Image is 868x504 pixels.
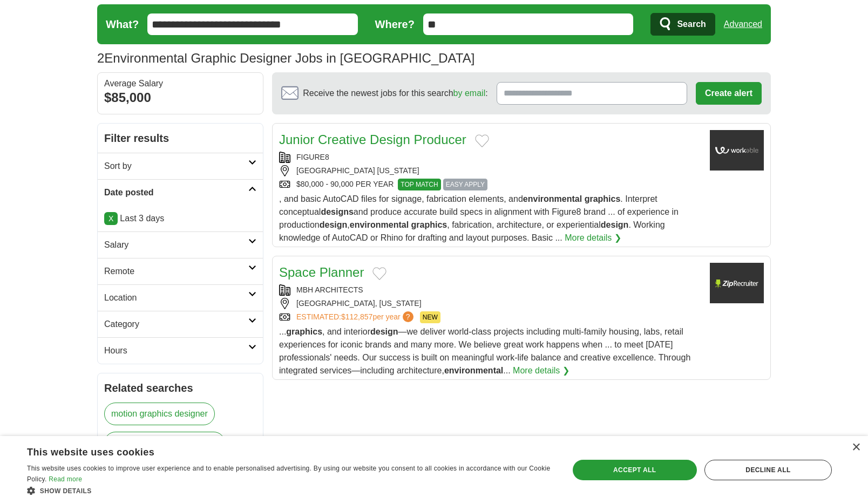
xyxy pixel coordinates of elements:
[98,337,263,364] a: Hours
[453,88,486,98] a: by email
[40,487,92,495] span: Show details
[279,298,701,309] div: [GEOGRAPHIC_DATA], [US_STATE]
[97,51,474,65] h1: Environmental Graphic Designer Jobs in [GEOGRAPHIC_DATA]
[98,153,263,179] a: Sort by
[279,265,364,280] a: Space Planner
[49,475,82,483] a: Read more, opens a new window
[279,194,679,242] span: , and basic AutoCAD files for signage, fabrication elements, and . Interpret conceptual and produ...
[573,460,697,480] div: Accept all
[710,130,764,171] img: Company logo
[286,327,322,336] strong: graphics
[98,179,263,206] a: Date posted
[104,403,215,425] a: motion graphics designer
[724,13,762,35] a: Advanced
[279,165,701,176] div: [GEOGRAPHIC_DATA] [US_STATE]
[279,132,466,147] a: Junior Creative Design Producer
[321,207,353,216] strong: designs
[98,124,263,153] h2: Filter results
[341,312,372,321] span: $112,857
[420,311,440,323] span: NEW
[98,258,263,284] a: Remote
[403,311,413,322] span: ?
[296,311,416,323] a: ESTIMATED:$112,857per year?
[475,134,489,147] button: Add to favorite jobs
[104,88,256,107] div: $85,000
[601,220,629,229] strong: design
[104,239,248,251] h2: Salary
[320,220,348,229] strong: design
[98,231,263,258] a: Salary
[98,284,263,311] a: Location
[104,344,248,357] h2: Hours
[852,444,860,452] div: Close
[513,364,569,377] a: More details ❯
[710,263,764,303] img: Company logo
[104,432,225,454] a: environmental management
[279,179,701,190] div: $80,000 - 90,000 PER YEAR
[106,16,139,32] label: What?
[104,160,248,173] h2: Sort by
[650,13,715,36] button: Search
[303,87,487,100] span: Receive the newest jobs for this search :
[104,212,256,225] p: Last 3 days
[585,194,621,203] strong: graphics
[279,284,701,296] div: MBH ARCHITECTS
[704,460,832,480] div: Decline all
[27,442,526,459] div: This website uses cookies
[27,465,551,483] span: This website uses cookies to improve user experience and to enable personalised advertising. By u...
[104,291,248,304] h2: Location
[98,311,263,337] a: Category
[372,267,386,280] button: Add to favorite jobs
[523,194,582,203] strong: environmental
[104,318,248,331] h2: Category
[104,380,256,396] h2: Related searches
[677,13,706,35] span: Search
[104,186,248,199] h2: Date posted
[104,79,256,88] div: Average Salary
[370,327,398,336] strong: design
[443,179,487,190] span: EASY APPLY
[411,220,447,229] strong: graphics
[97,49,104,68] span: 2
[350,220,409,229] strong: environmental
[104,212,118,225] a: X
[696,82,762,105] button: Create alert
[398,179,440,190] span: TOP MATCH
[104,265,248,278] h2: Remote
[279,327,690,375] span: ... , and interior —we deliver world-class projects including multi-family housing, labs, retail ...
[565,231,621,244] a: More details ❯
[279,152,701,163] div: FIGURE8
[375,16,415,32] label: Where?
[27,485,553,496] div: Show details
[444,366,503,375] strong: environmental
